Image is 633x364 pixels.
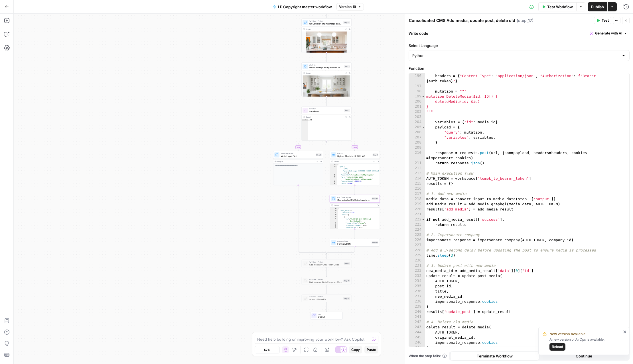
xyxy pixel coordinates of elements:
[306,116,342,118] div: Output
[301,259,352,267] div: Run Code · PythonAdd media in CMS - Run CodeStep 4
[326,302,327,312] g: Edge from step_15 to end
[409,335,425,340] div: 245
[409,294,425,299] div: 237
[409,171,425,176] div: 213
[330,183,337,185] div: 6
[591,4,604,10] span: Publish
[306,72,342,74] div: Output
[269,2,335,11] button: LP Copyright master workflow
[309,64,343,66] span: Workflow
[409,181,425,186] div: 215
[339,4,356,9] span: Version 19
[372,241,378,244] div: Step 18
[409,289,425,294] div: 236
[302,75,352,101] img: generated_image_20250903_002637_60056ae9.png
[326,247,355,254] g: Edge from step_18 to step_7-conditional-end
[588,30,630,37] button: Generate with AI
[326,9,327,18] g: Edge from start to step_13
[602,18,609,23] span: Test
[330,216,338,218] div: 5
[354,185,355,195] g: Edge from step_1 to step_17
[409,104,425,109] div: 201
[409,125,425,130] div: 205
[330,174,337,176] div: 3
[409,150,425,161] div: 210
[343,297,350,300] div: Step 15
[409,279,425,284] div: 234
[576,353,592,359] span: Continue
[409,314,425,320] div: 241
[409,94,425,99] div: 199
[409,89,425,94] div: 198
[409,145,425,150] div: 209
[309,110,343,113] span: Condition
[409,109,425,114] div: 202
[409,330,425,335] div: 244
[409,84,425,89] div: 197
[336,216,338,218] span: Toggle code folding, rows 5 through 54
[409,353,447,359] span: When the step fails:
[301,62,352,97] div: WorkflowDecode image and generate new one with ImagenStep 3Output
[351,347,360,352] span: Copy
[409,166,425,171] div: 212
[409,309,425,314] div: 240
[409,186,425,191] div: 216
[337,242,370,245] span: Format JSON
[326,97,327,106] g: Edge from step_3 to step_7
[306,28,342,30] div: Output
[373,154,378,156] div: Step 1
[330,228,338,233] div: 10
[309,280,342,283] span: Link new media in the post - Run Code
[422,94,425,99] span: Toggle code folding, rows 199 through 201
[344,262,350,265] div: Step 4
[281,154,315,158] span: Write Liquid Text
[309,66,343,69] span: Decode image and generate new one with Imagen
[309,108,343,110] span: Condition
[409,176,425,181] div: 214
[343,21,350,24] div: Step 13
[409,325,425,330] div: 243
[330,180,337,182] div: 5
[409,320,425,325] div: 242
[318,315,340,318] span: Output
[409,243,425,248] div: 227
[409,238,425,243] div: 226
[298,141,326,151] g: Edge from step_7 to step_9
[409,130,425,135] div: 206
[588,2,607,11] button: Publish
[409,212,425,217] div: 221
[330,218,338,222] div: 6
[409,232,425,238] div: 225
[354,229,355,239] g: Edge from step_17 to step_18
[301,277,352,285] div: Run Code · PythonLink new media in the post - Run CodeStep 10
[330,195,380,229] div: Run Code · PythonConsolidated CMS Add media, update post, delete oldStep 17Output{ "add_media":{ ...
[309,263,342,266] span: Add media in CMS - Run Code
[549,337,621,351] div: A new version of AirOps is available.
[409,43,630,48] label: Select Language
[330,214,338,216] div: 4
[594,17,611,24] button: Test
[330,176,337,181] div: 4
[409,161,425,166] div: 211
[409,299,425,304] div: 238
[302,31,352,57] img: gninvqomvmxga6y4ayhc.jpg
[309,296,342,298] span: Run Code · Python
[301,107,352,141] div: ConditionConditionStep 7Outputnull
[409,114,425,120] div: 203
[547,4,573,10] span: Test Workflow
[316,154,322,156] div: Step 9
[349,346,362,353] button: Copy
[330,212,338,214] div: 3
[422,125,425,130] span: Toggle code folding, rows 205 through 208
[409,66,630,71] label: Function
[336,214,338,216] span: Toggle code folding, rows 4 through 55
[278,4,332,10] span: LP Copyright master workflow
[409,73,425,84] div: 196
[409,304,425,309] div: 239
[336,208,338,210] span: Toggle code folding, rows 1 through 129
[409,140,425,145] div: 208
[337,196,370,199] span: Run Code · Python
[318,313,340,316] span: End
[409,248,425,253] div: 228
[330,163,337,165] div: 1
